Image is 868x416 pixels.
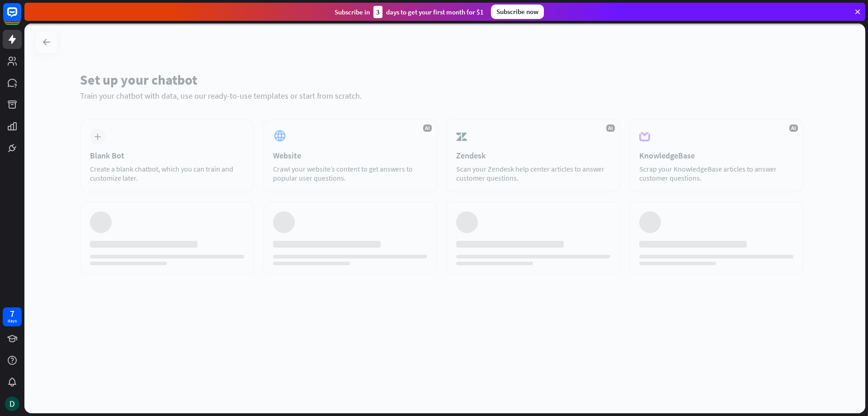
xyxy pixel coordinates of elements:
[3,307,22,326] a: 7 days
[10,310,14,318] div: 7
[491,5,544,19] div: Subscribe now
[335,6,484,18] div: Subscribe in days to get your first month for $1
[8,318,17,324] div: days
[373,6,382,18] div: 3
